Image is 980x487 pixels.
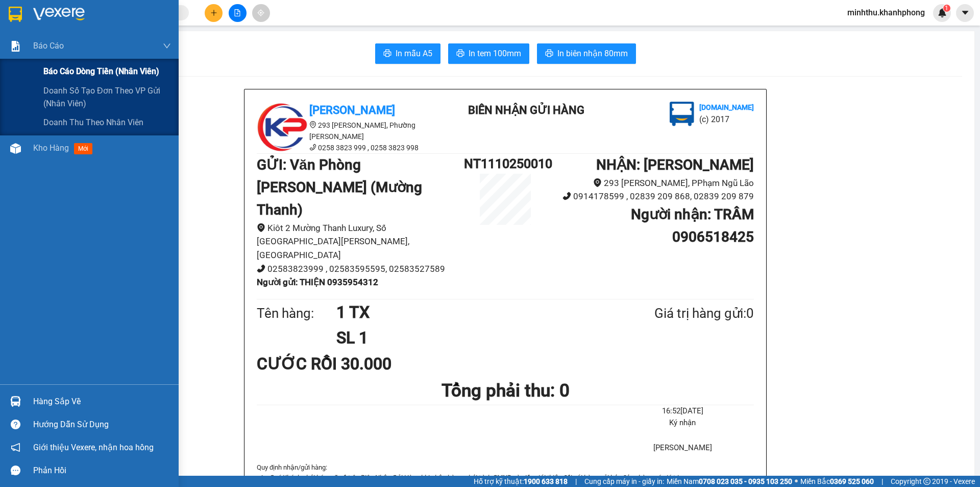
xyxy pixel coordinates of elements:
[33,394,171,409] div: Hàng sắp về
[699,113,754,126] li: (c) 2017
[699,103,754,111] b: [DOMAIN_NAME]
[229,4,247,22] button: file-add
[257,351,421,377] div: CƯỚC RỒI 30.000
[66,15,98,81] b: BIÊN NHẬN GỬI HÀNG
[210,9,217,16] span: plus
[234,9,241,16] span: file-add
[33,143,69,153] span: Kho hàng
[257,277,378,287] b: Người gửi : THIỆN 0935954312
[257,9,264,16] span: aim
[257,156,422,218] b: GỬI : Văn Phòng [PERSON_NAME] (Mường Thanh)
[611,405,754,418] li: 16:52[DATE]
[257,142,440,153] li: 0258 3823 999 , 0258 3823 998
[10,396,21,407] img: warehouse-icon
[43,84,171,110] span: Doanh số tạo đơn theo VP gửi (nhân viên)
[469,47,521,60] span: In tem 100mm
[562,192,571,200] span: phone
[269,474,679,481] i: Quý Khách phải báo mã số trên Biên Nhận Gửi Hàng khi nhận hàng, phải trình CMND và giấy giới thiệ...
[336,299,605,325] h1: 1 TX
[11,466,20,475] span: message
[33,441,154,454] span: Giới thiệu Vexere, nhận hoa hồng
[33,417,171,432] div: Hướng dẫn sử dụng
[956,4,974,22] button: caret-down
[545,49,553,59] span: printer
[468,104,584,117] b: BIÊN NHẬN GỬI HÀNG
[336,325,605,351] h1: SL 1
[667,476,792,487] span: Miền Nam
[839,6,933,19] span: minhthu.khanhphong
[74,143,92,154] span: mới
[257,377,754,405] h1: Tổng phải thu: 0
[10,143,21,154] img: warehouse-icon
[252,4,270,22] button: aim
[33,39,64,52] span: Báo cáo
[257,102,308,153] img: logo.jpg
[383,49,391,59] span: printer
[86,39,140,47] b: [DOMAIN_NAME]
[524,477,568,485] strong: 1900 633 818
[43,65,159,78] span: Báo cáo dòng tiền (nhân viên)
[795,479,798,483] span: ⚪️
[961,8,970,17] span: caret-down
[593,178,602,187] span: environment
[309,144,316,151] span: phone
[584,476,664,487] span: Cung cấp máy in - giấy in:
[800,476,874,487] span: Miền Bắc
[86,49,140,61] li: (c) 2017
[611,417,754,429] li: Ký nhận
[456,49,464,59] span: printer
[631,206,754,245] b: Người nhận : TRÂM 0906518425
[448,43,529,64] button: printerIn tem 100mm
[257,303,336,324] div: Tên hàng:
[111,13,135,37] img: logo.jpg
[938,8,947,17] img: icon-new-feature
[547,176,754,190] li: 293 [PERSON_NAME], PPhạm Ngũ Lão
[11,420,20,429] span: question-circle
[605,303,754,324] div: Giá trị hàng gửi: 0
[33,463,171,478] div: Phản hồi
[205,4,223,22] button: plus
[575,476,577,487] span: |
[13,66,58,114] b: [PERSON_NAME]
[474,476,568,487] span: Hỗ trợ kỹ thuật:
[257,221,464,262] li: Kiôt 2 Mường Thanh Luxury, Số [GEOGRAPHIC_DATA][PERSON_NAME], [GEOGRAPHIC_DATA]
[830,477,874,485] strong: 0369 525 060
[43,116,143,129] span: Doanh thu theo nhân viên
[537,43,636,64] button: printerIn biên nhận 80mm
[10,41,21,52] img: solution-icon
[923,478,930,485] span: copyright
[257,223,265,232] span: environment
[257,262,464,276] li: 02583823999 , 02583595595, 02583527589
[557,47,628,60] span: In biên nhận 80mm
[396,47,432,60] span: In mẫu A5
[464,154,547,174] h1: NT1110250010
[945,5,948,12] span: 1
[699,477,792,485] strong: 0708 023 035 - 0935 103 250
[309,121,316,128] span: environment
[309,104,395,117] b: [PERSON_NAME]
[375,43,440,64] button: printerIn mẫu A5
[163,42,171,50] span: down
[13,13,64,64] img: logo.jpg
[596,156,754,173] b: NHẬN : [PERSON_NAME]
[881,476,883,487] span: |
[547,190,754,203] li: 0914178599 , 02839 209 868, 02839 209 879
[11,443,20,452] span: notification
[257,120,440,142] li: 293 [PERSON_NAME], Phường [PERSON_NAME]
[257,264,265,273] span: phone
[9,7,22,22] img: logo-vxr
[611,442,754,454] li: [PERSON_NAME]
[670,102,694,126] img: logo.jpg
[943,5,950,12] sup: 1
